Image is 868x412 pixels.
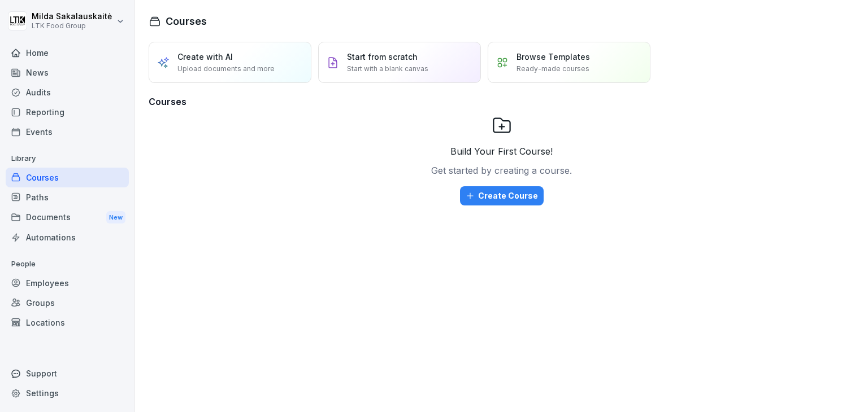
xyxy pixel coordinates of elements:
a: Home [6,43,129,63]
a: Audits [6,82,129,102]
a: DocumentsNew [6,207,129,228]
a: Events [6,122,129,142]
div: Create Course [466,190,538,202]
p: Build Your First Course! [450,144,553,158]
p: Milda Sakalauskaitė [32,12,112,21]
a: Reporting [6,102,129,122]
div: New [106,211,125,224]
button: Create Course [460,186,544,205]
a: News [6,63,129,82]
p: Ready-made courses [517,64,589,74]
a: Paths [6,187,129,207]
a: Courses [6,168,129,187]
p: Get started by creating a course. [431,164,572,177]
a: Groups [6,293,129,313]
h1: Courses [166,14,207,29]
a: Employees [6,273,129,293]
p: Create with AI [177,51,233,63]
p: Start with a blank canvas [347,64,428,74]
p: Start from scratch [347,51,418,63]
div: Documents [6,207,129,228]
div: Support [6,363,129,383]
p: People [6,255,129,273]
h3: Courses [149,95,854,108]
p: Browse Templates [517,51,590,63]
a: Automations [6,227,129,247]
p: Library [6,150,129,168]
a: Settings [6,383,129,403]
p: Upload documents and more [177,64,275,74]
a: Locations [6,313,129,332]
p: LTK Food Group [32,22,112,30]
